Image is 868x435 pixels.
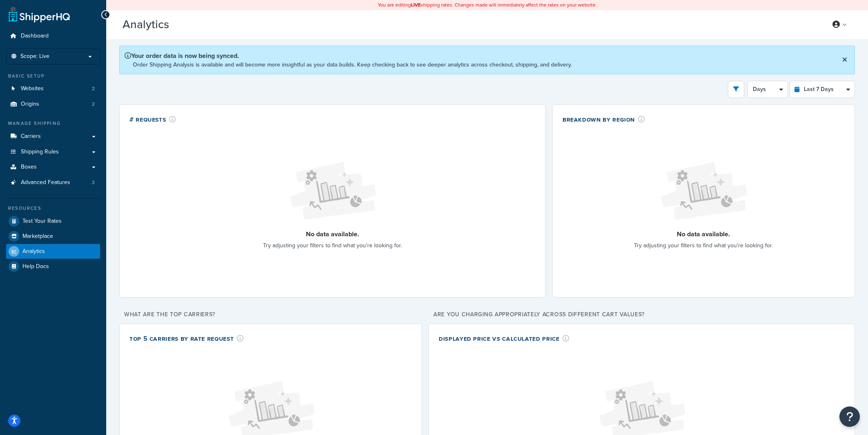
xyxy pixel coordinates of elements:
span: Marketplace [22,233,53,240]
li: Origins [6,97,100,112]
p: Your order data is now being synced. [125,51,572,60]
span: 2 [92,179,95,186]
span: 2 [92,101,95,108]
a: Test Your Rates [6,214,100,229]
span: 2 [92,85,95,92]
a: Websites2 [6,81,100,96]
a: Origins2 [6,97,100,112]
li: Advanced Features [6,175,100,190]
div: Top 5 Carriers by Rate Request [129,334,244,343]
span: Test Your Rates [22,218,62,225]
p: Try adjusting your filters to find what you're looking for. [634,240,773,251]
p: Try adjusting your filters to find what you're looking for. [263,240,402,251]
img: Loading... [283,155,382,226]
a: Dashboard [6,29,100,44]
span: Dashboard [21,33,49,40]
p: Order Shipping Analysis is available and will become more insightful as your data builds. Keep ch... [133,60,572,69]
span: Origins [21,101,39,108]
a: Advanced Features2 [6,175,100,190]
span: Advanced Features [21,179,70,186]
div: Resources [6,205,100,212]
li: Websites [6,81,100,96]
a: Help Docs [6,259,100,274]
div: # Requests [129,115,176,124]
b: LIVE [411,1,421,9]
p: No data available. [634,228,773,240]
div: Basic Setup [6,73,100,80]
span: Websites [21,85,44,92]
div: Manage Shipping [6,120,100,127]
span: Beta [171,21,199,31]
a: Analytics [6,244,100,259]
button: open filter drawer [728,81,744,98]
span: Boxes [21,164,37,171]
a: Boxes [6,160,100,175]
div: Displayed Price vs Calculated Price [439,334,569,343]
span: Carriers [21,133,41,140]
span: Shipping Rules [21,149,59,155]
span: Help Docs [22,263,49,270]
span: Scope: Live [20,53,49,60]
a: Marketplace [6,229,100,244]
p: No data available. [263,228,402,240]
button: Open Resource Center [839,406,860,427]
a: Shipping Rules [6,144,100,160]
p: Are you charging appropriately across different cart values? [428,309,855,320]
div: Breakdown by Region [562,115,645,124]
h3: Analytics [123,18,814,31]
span: Analytics [22,248,45,255]
a: Carriers [6,129,100,144]
img: Loading... [654,155,752,226]
p: What are the top carriers? [119,309,422,320]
